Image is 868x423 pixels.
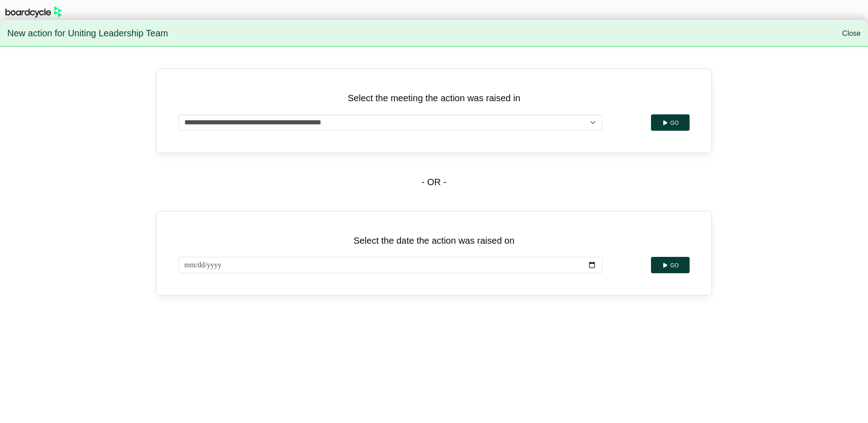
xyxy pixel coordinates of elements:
button: Go [651,257,690,273]
span: New action for Uniting Leadership Team [7,24,168,43]
div: - OR - [156,153,712,211]
img: BoardcycleBlackGreen-aaafeed430059cb809a45853b8cf6d952af9d84e6e89e1f1685b34bfd5cb7d64.svg [5,6,62,18]
p: Select the date the action was raised on [178,233,690,248]
button: Go [651,114,690,131]
p: Select the meeting the action was raised in [178,91,690,105]
a: Close [842,30,861,37]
